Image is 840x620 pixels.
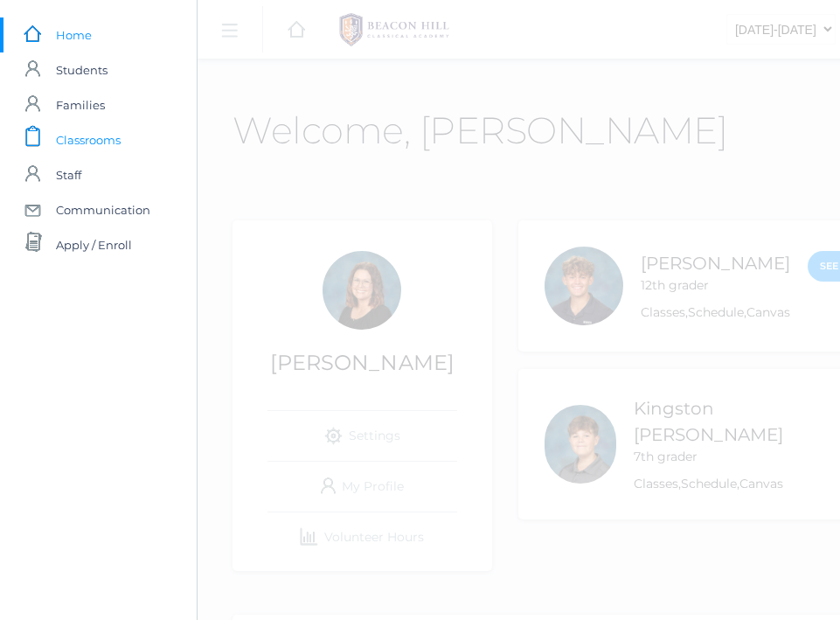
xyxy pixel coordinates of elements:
span: Families [56,87,105,122]
span: Communication [56,192,150,227]
span: Classrooms [56,122,121,157]
span: Home [56,17,92,52]
span: Staff [56,157,81,192]
span: Apply / Enroll [56,227,132,262]
span: Students [56,52,108,87]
